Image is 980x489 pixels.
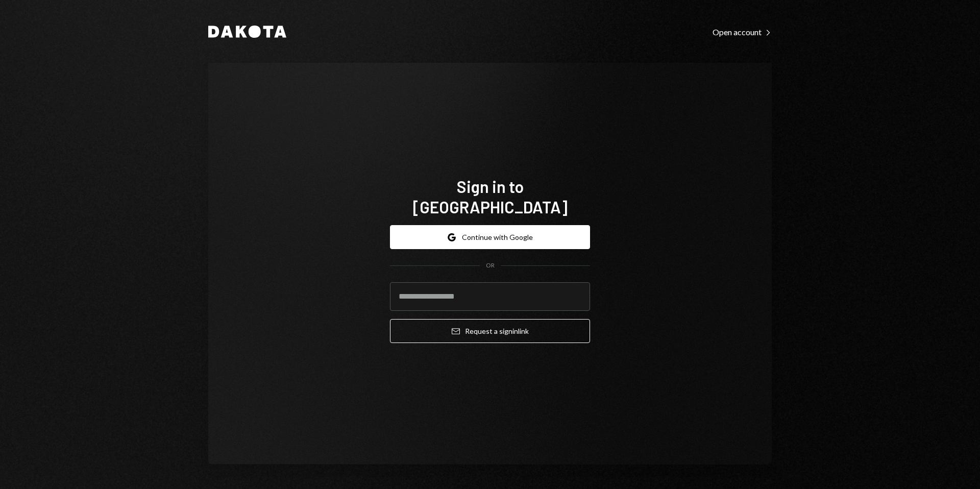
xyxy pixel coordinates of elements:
a: Open account [713,26,772,37]
div: OR [486,261,495,270]
button: Continue with Google [390,225,590,249]
div: Open account [713,27,772,37]
button: Request a signinlink [390,319,590,343]
h1: Sign in to [GEOGRAPHIC_DATA] [390,176,590,217]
